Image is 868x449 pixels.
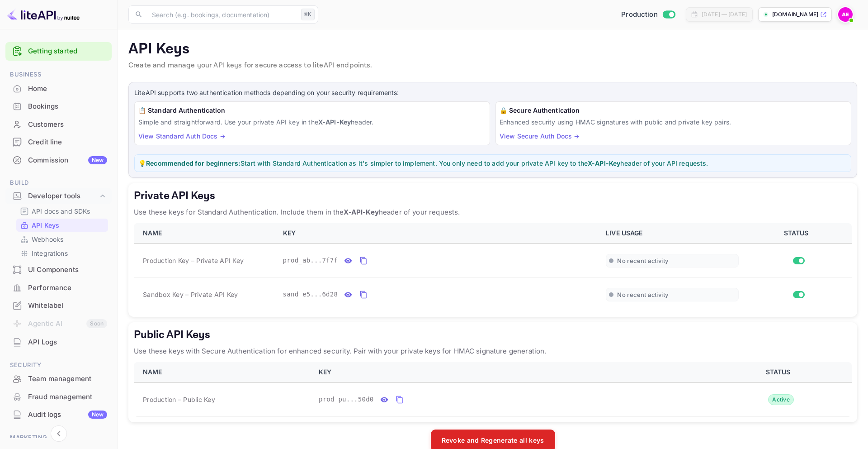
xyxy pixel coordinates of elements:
span: No recent activity [617,257,668,265]
div: API Keys [16,219,108,232]
div: New [88,411,107,419]
div: Webhooks [16,233,108,246]
a: Integrations [20,248,104,258]
strong: X-API-Key [344,208,378,216]
p: Use these keys with Secure Authentication for enhanced security. Pair with your private keys for ... [134,346,852,357]
th: LIVE USAGE [600,223,744,244]
p: API Keys [32,220,59,230]
p: Webhooks [32,234,63,244]
table: private api keys table [134,223,852,311]
p: [DOMAIN_NAME] [772,10,818,19]
th: STATUS [708,362,852,382]
div: Whitelabel [28,301,107,311]
p: LiteAPI supports two authentication methods depending on your security requirements: [134,88,851,98]
th: NAME [134,362,313,382]
span: prod_pu...50d0 [319,395,374,404]
a: Webhooks [20,234,104,244]
span: Business [5,70,112,80]
span: Production Key – Private API Key [143,256,244,265]
p: API docs and SDKs [32,206,90,216]
p: Enhanced security using HMAC signatures with public and private key pairs. [500,117,847,127]
p: Use these keys for Standard Authentication. Include them in the header of your requests. [134,207,852,218]
img: achraf Elkhaier [838,7,853,22]
span: prod_ab...7f7f [283,256,338,265]
p: Simple and straightforward. Use your private API key in the header. [138,117,486,127]
table: public api keys table [134,362,852,417]
a: Team management [5,370,112,387]
strong: X-API-Key [588,159,620,167]
h5: Private API Keys [134,189,852,203]
div: Getting started [5,42,112,61]
strong: Recommended for beginners: [146,159,241,167]
a: Whitelabel [5,297,112,314]
div: Audit logs [28,410,107,420]
div: Customers [5,116,112,134]
th: NAME [134,223,278,244]
a: Performance [5,279,112,296]
div: Credit line [28,137,107,148]
div: Integrations [16,247,108,260]
a: View Standard Auth Docs → [138,132,226,140]
strong: X-API-Key [318,118,351,126]
div: Whitelabel [5,297,112,315]
div: Audit logsNew [5,406,112,424]
div: Credit line [5,134,112,151]
div: Switch to Sandbox mode [618,10,679,20]
a: Credit line [5,134,112,150]
div: Team management [28,374,107,384]
h5: Public API Keys [134,328,852,342]
span: Production [621,10,658,20]
a: Fraud management [5,388,112,405]
div: Performance [28,283,107,293]
span: Sandbox Key – Private API Key [143,290,238,299]
div: Bookings [28,101,107,112]
p: Create and manage your API keys for secure access to liteAPI endpoints. [128,60,857,71]
th: STATUS [744,223,852,244]
button: Collapse navigation [51,425,67,442]
div: Team management [5,370,112,388]
input: Search (e.g. bookings, documentation) [146,5,297,24]
p: Integrations [32,248,68,258]
p: 💡 Start with Standard Authentication as it's simpler to implement. You only need to add your priv... [138,158,847,168]
a: View Secure Auth Docs → [500,132,580,140]
a: Getting started [28,46,107,57]
a: Audit logsNew [5,406,112,423]
span: sand_e5...6d28 [283,290,338,299]
a: CommissionNew [5,152,112,168]
div: Performance [5,279,112,297]
div: Bookings [5,98,112,115]
div: Home [5,80,112,98]
a: API Logs [5,334,112,350]
span: Marketing [5,433,112,443]
div: New [88,156,107,164]
div: Active [768,394,794,405]
div: Commission [28,155,107,166]
h6: 📋 Standard Authentication [138,105,486,115]
div: Developer tools [5,188,112,204]
div: API docs and SDKs [16,205,108,218]
a: API Keys [20,220,104,230]
th: KEY [278,223,601,244]
div: UI Components [28,265,107,275]
a: UI Components [5,261,112,278]
a: Customers [5,116,112,133]
th: KEY [313,362,708,382]
div: API Logs [28,337,107,348]
div: ⌘K [301,9,315,20]
div: Home [28,84,107,94]
div: Developer tools [28,191,98,201]
a: Bookings [5,98,112,115]
div: [DATE] — [DATE] [702,10,747,19]
div: UI Components [5,261,112,279]
div: API Logs [5,334,112,351]
img: LiteAPI logo [7,7,80,22]
div: CommissionNew [5,152,112,169]
p: API Keys [128,40,857,58]
span: Build [5,178,112,188]
a: Home [5,80,112,97]
div: Fraud management [5,388,112,406]
div: Customers [28,119,107,130]
span: Production – Public Key [143,395,215,404]
span: Security [5,360,112,370]
div: Fraud management [28,392,107,402]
